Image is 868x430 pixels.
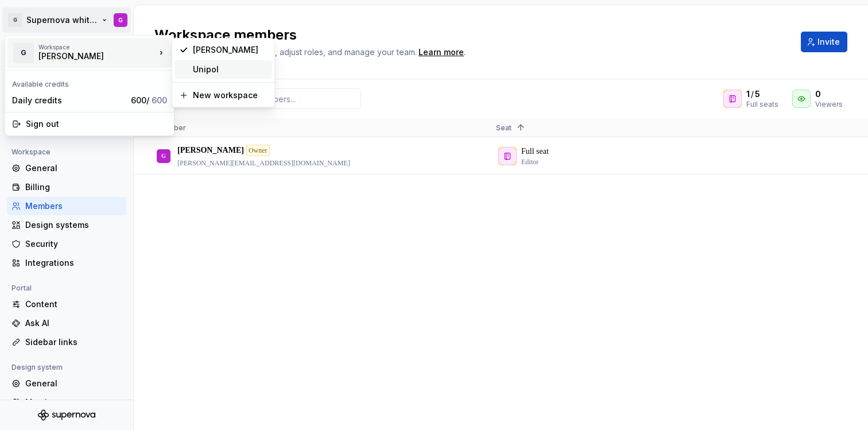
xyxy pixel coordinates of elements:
div: Daily credits [12,95,126,106]
div: Unipol [193,64,268,75]
span: 600 / [131,95,167,105]
div: G [13,42,34,63]
div: [PERSON_NAME] [38,51,136,62]
div: [PERSON_NAME] [193,44,268,56]
span: 600 [152,95,167,105]
div: Workspace [38,44,156,51]
div: Sign out [26,118,167,130]
div: New workspace [193,90,268,101]
div: Available credits [7,73,172,91]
